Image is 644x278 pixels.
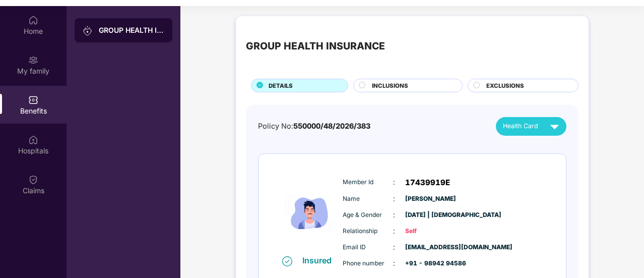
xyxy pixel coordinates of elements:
div: GROUP HEALTH INSURANCE [246,38,385,54]
span: +91 - 98942 94586 [405,259,456,268]
img: svg+xml;base64,PHN2ZyBpZD0iSG9tZSIgeG1sbnM9Imh0dHA6Ly93d3cudzMub3JnLzIwMDAvc3ZnIiB3aWR0aD0iMjAiIG... [28,15,38,25]
img: svg+xml;base64,PHN2ZyBpZD0iQmVuZWZpdHMiIHhtbG5zPSJodHRwOi8vd3d3LnczLm9yZy8yMDAwL3N2ZyIgd2lkdGg9Ij... [28,95,38,105]
div: GROUP HEALTH INSURANCE [99,25,164,35]
img: svg+xml;base64,PHN2ZyBpZD0iSG9zcGl0YWxzIiB4bWxucz0iaHR0cDovL3d3dy53My5vcmcvMjAwMC9zdmciIHdpZHRoPS... [28,135,38,145]
span: : [393,193,395,204]
div: Insured [302,255,338,265]
div: Policy No: [258,121,370,132]
span: : [393,209,395,220]
span: 17439919E [405,177,450,189]
span: 550000/48/2026/383 [293,122,370,130]
span: [EMAIL_ADDRESS][DOMAIN_NAME] [405,243,456,252]
img: icon [280,172,340,255]
img: svg+xml;base64,PHN2ZyB4bWxucz0iaHR0cDovL3d3dy53My5vcmcvMjAwMC9zdmciIHdpZHRoPSIxNiIgaGVpZ2h0PSIxNi... [282,256,292,266]
img: svg+xml;base64,PHN2ZyB3aWR0aD0iMjAiIGhlaWdodD0iMjAiIHZpZXdCb3g9IjAgMCAyMCAyMCIgZmlsbD0ibm9uZSIgeG... [83,26,93,36]
span: [PERSON_NAME] [405,194,456,204]
span: Email ID [343,243,393,252]
span: Member Id [343,178,393,187]
span: Self [405,227,456,236]
span: EXCLUSIONS [486,81,524,90]
button: Health Card [496,117,566,136]
img: svg+xml;base64,PHN2ZyB3aWR0aD0iMjAiIGhlaWdodD0iMjAiIHZpZXdCb3g9IjAgMCAyMCAyMCIgZmlsbD0ibm9uZSIgeG... [28,55,38,65]
span: [DATE] | [DEMOGRAPHIC_DATA] [405,210,456,220]
span: Relationship [343,227,393,236]
img: svg+xml;base64,PHN2ZyB4bWxucz0iaHR0cDovL3d3dy53My5vcmcvMjAwMC9zdmciIHZpZXdCb3g9IjAgMCAyNCAyNCIgd2... [546,118,563,135]
span: Name [343,194,393,204]
span: Age & Gender [343,210,393,220]
span: : [393,242,395,253]
span: DETAILS [269,81,293,90]
span: : [393,177,395,188]
span: Health Card [503,121,538,131]
img: svg+xml;base64,PHN2ZyBpZD0iQ2xhaW0iIHhtbG5zPSJodHRwOi8vd3d3LnczLm9yZy8yMDAwL3N2ZyIgd2lkdGg9IjIwIi... [28,175,38,185]
span: Phone number [343,259,393,268]
span: : [393,258,395,269]
span: INCLUSIONS [372,81,408,90]
span: : [393,226,395,237]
